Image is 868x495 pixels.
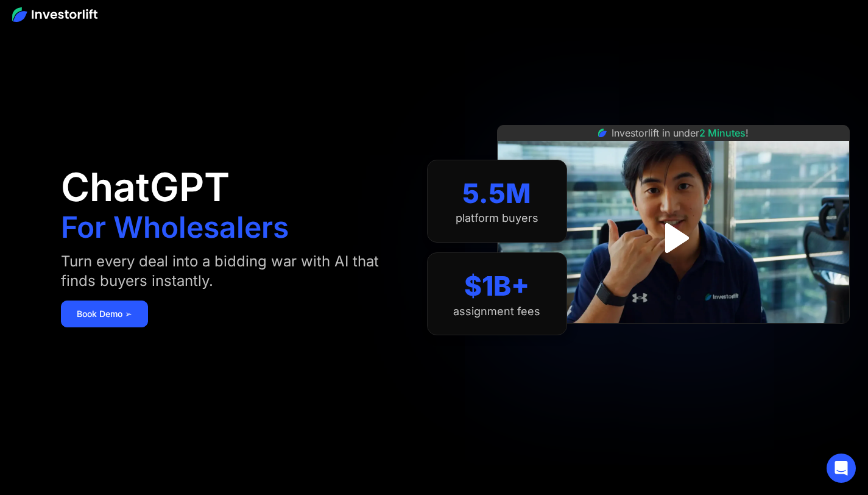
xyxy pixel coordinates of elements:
[612,126,749,140] div: Investorlift in under !
[462,177,531,210] div: 5.5M
[464,270,529,302] div: $1B+
[61,301,148,327] a: Book Demo ➢
[582,330,764,344] iframe: Customer reviews powered by Trustpilot
[61,213,289,242] h1: For Wholesalers
[456,212,538,225] div: platform buyers
[61,252,403,291] div: Turn every deal into a bidding war with AI that finds buyers instantly.
[827,454,856,483] div: Open Intercom Messenger
[646,211,700,265] a: open lightbox
[699,127,746,139] span: 2 Minutes
[453,305,540,318] div: assignment fees
[61,168,230,207] h1: ChatGPT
